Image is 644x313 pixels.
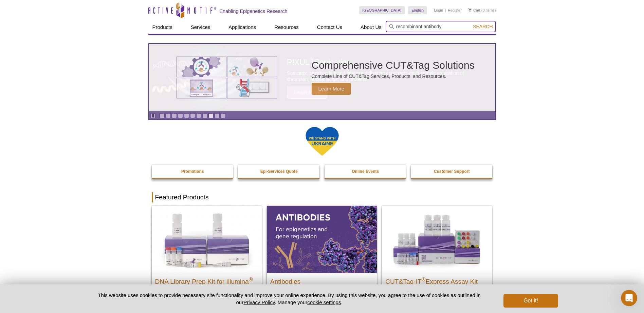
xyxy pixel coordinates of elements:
[385,275,489,285] h2: CUT&Tag-IT Express Assay Kit
[221,113,226,118] a: Go to slide 11
[149,44,495,111] article: Comprehensive CUT&Tag Solutions
[190,113,195,118] a: Go to slide 6
[149,44,495,111] a: Various genetic charts and diagrams. Comprehensive CUT&Tag Solutions Complete Line of CUT&Tag Ser...
[150,113,155,118] a: Toggle autoplay
[411,165,493,178] a: Customer Support
[621,290,637,306] iframe: Intercom live chat
[187,21,215,34] a: Services
[270,275,373,285] h2: Antibodies
[215,113,220,118] a: Go to slide 10
[382,206,492,309] a: CUT&Tag-IT® Express Assay Kit CUT&Tag-IT®Express Assay Kit Less variable and higher-throughput ge...
[434,169,470,174] strong: Customer Support
[312,83,351,95] span: Learn More
[359,6,405,14] a: [GEOGRAPHIC_DATA]
[325,165,407,178] a: Online Events
[148,21,177,34] a: Products
[312,73,475,79] p: Complete Line of CUT&Tag Services, Products, and Resources.
[260,169,298,174] strong: Epi-Services Quote
[202,113,207,118] a: Go to slide 8
[434,8,443,13] a: Login
[356,21,386,34] a: About Us
[155,275,258,285] h2: DNA Library Prep Kit for Illumina
[184,113,189,118] a: Go to slide 5
[445,6,446,14] li: |
[238,165,320,178] a: Epi-Services Quote
[408,6,427,14] a: English
[181,169,204,174] strong: Promotions
[471,23,495,30] button: Search
[166,113,171,118] a: Go to slide 2
[152,206,262,273] img: DNA Library Prep Kit for Illumina
[196,113,201,118] a: Go to slide 7
[468,6,496,14] li: (0 items)
[312,60,475,70] h2: Comprehensive CUT&Tag Solutions
[152,165,234,178] a: Promotions
[503,294,558,308] button: Got it!
[172,113,177,118] a: Go to slide 3
[220,8,288,14] h2: Enabling Epigenetics Research
[270,21,303,34] a: Resources
[307,299,341,305] button: cookie settings
[86,292,493,306] p: This website uses cookies to provide necessary site functionality and improve your online experie...
[386,21,496,32] input: Keyword, Cat. No.
[160,113,165,118] a: Go to slide 1
[267,206,377,309] a: All Antibodies Antibodies Application-tested antibodies for ChIP, CUT&Tag, and CUT&RUN.
[473,24,493,29] span: Search
[152,192,493,202] h2: Featured Products
[176,56,278,99] img: Various genetic charts and diagrams.
[468,8,472,12] img: Your Cart
[208,113,214,118] a: Go to slide 9
[352,169,379,174] strong: Online Events
[448,8,462,13] a: Register
[249,276,253,282] sup: ®
[178,113,183,118] a: Go to slide 4
[305,126,339,156] img: We Stand With Ukraine
[382,206,492,273] img: CUT&Tag-IT® Express Assay Kit
[422,276,426,282] sup: ®
[243,299,275,305] a: Privacy Policy
[267,206,377,273] img: All Antibodies
[468,8,480,13] a: Cart
[224,21,260,34] a: Applications
[313,21,346,34] a: Contact Us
